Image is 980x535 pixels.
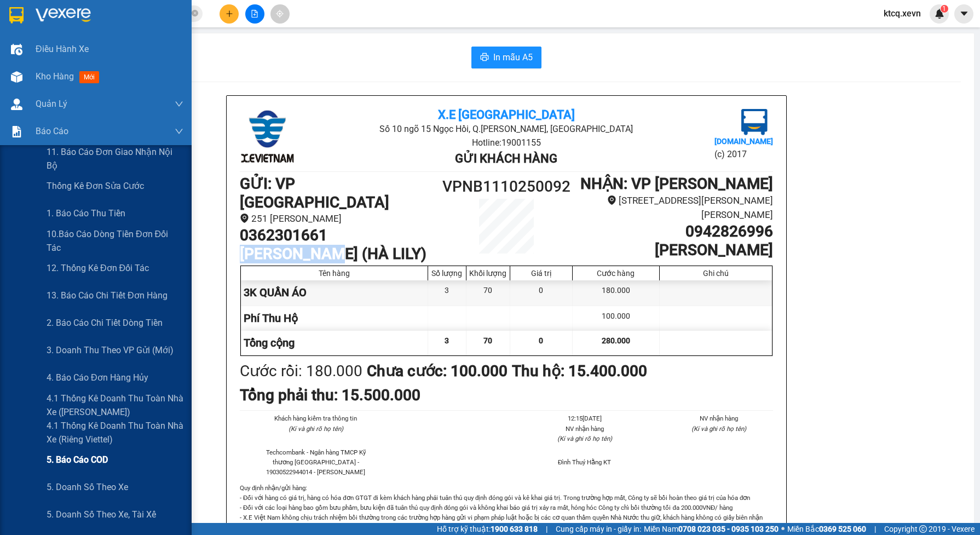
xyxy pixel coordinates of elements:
span: ktcq.xevn [875,7,930,20]
span: Cung cấp máy in - giấy in: [556,523,641,535]
span: 1 [942,5,946,13]
h1: 0942826996 [573,222,773,241]
span: 1. Báo cáo thu tiền [47,206,125,220]
span: Thống kê đơn sửa cước [47,179,144,193]
strong: 0369 525 060 [819,525,866,533]
span: caret-down [959,9,969,19]
span: Kho hàng [36,71,74,82]
button: aim [270,4,290,24]
b: X.E [GEOGRAPHIC_DATA] [438,108,575,122]
div: Ghi chú [662,269,769,278]
div: Giá trị [513,269,569,278]
span: copyright [919,525,927,533]
li: Khách hàng kiểm tra thông tin [262,413,370,423]
img: warehouse-icon [11,99,22,110]
span: Hỗ trợ kỹ thuật: [437,523,538,535]
li: NV nhận hàng [665,413,774,423]
div: 70 [466,280,510,305]
div: Tên hàng [244,269,425,278]
span: 5. Doanh số theo xe [47,480,128,494]
img: warehouse-icon [11,44,22,55]
img: icon-new-feature [935,9,944,19]
span: 11. Báo cáo đơn giao nhận nội bộ [47,145,183,172]
sup: 1 [941,5,948,13]
span: Miền Nam [644,523,779,535]
div: 3 [428,280,466,305]
b: GỬI : VP [GEOGRAPHIC_DATA] [240,175,389,211]
div: 100.000 [573,306,660,331]
b: Thu hộ: 15.400.000 [512,362,647,380]
span: 0 [539,336,543,345]
span: aim [276,10,284,18]
div: Phí Thu Hộ [241,306,428,331]
li: [STREET_ADDRESS][PERSON_NAME][PERSON_NAME] [573,193,773,222]
div: Số lượng [431,269,463,278]
li: (c) 2017 [714,147,773,161]
span: 4. Báo cáo đơn hàng hủy [47,371,148,384]
span: Tổng cộng [244,336,295,349]
span: 2. Báo cáo chi tiết dòng tiền [47,316,163,330]
img: logo-vxr [9,7,24,24]
b: Gửi khách hàng [455,152,557,165]
span: 5. Báo cáo COD [47,453,108,467]
strong: 0708 023 035 - 0935 103 250 [678,525,779,533]
b: Tổng phải thu: 15.500.000 [240,386,420,404]
div: 180.000 [573,280,660,305]
img: solution-icon [11,126,22,137]
span: 4.1 Thống kê doanh thu toàn nhà xe ([PERSON_NAME]) [47,392,183,419]
span: environment [607,195,616,205]
button: file-add [245,4,264,24]
span: Quản Lý [36,97,67,111]
b: Chưa cước : 100.000 [367,362,508,380]
i: (Kí và ghi rõ họ tên) [691,425,746,433]
span: close-circle [192,10,198,16]
div: 3K QUẦN ÁO [241,280,428,305]
span: file-add [251,10,258,18]
li: Hotline: 19001155 [328,136,684,149]
div: Cước hàng [575,269,656,278]
span: down [175,127,183,136]
button: caret-down [954,4,973,24]
img: logo.jpg [240,109,295,164]
li: Số 10 ngõ 15 Ngọc Hồi, Q.[PERSON_NAME], [GEOGRAPHIC_DATA] [328,122,684,136]
li: Đình Thuý Hằng KT [531,457,639,467]
h1: 0362301661 [240,226,440,245]
button: plus [220,4,239,24]
span: ⚪️ [781,527,785,531]
span: mới [79,71,99,83]
span: | [546,523,547,535]
span: 12. Thống kê đơn đối tác [47,261,149,275]
span: 5. Doanh số theo xe, tài xế [47,508,156,521]
span: Điều hành xe [36,42,89,56]
b: [DOMAIN_NAME] [714,137,773,146]
span: environment [240,214,249,223]
h1: [PERSON_NAME] [573,241,773,260]
li: 251 [PERSON_NAME] [240,211,440,226]
i: (Kí và ghi rõ họ tên) [289,425,343,433]
span: 10.Báo cáo dòng tiền đơn đối tác [47,227,183,255]
li: 12:15[DATE] [531,413,639,423]
span: 4.1 Thống kê doanh thu toàn nhà xe (Riêng Viettel) [47,419,183,446]
img: logo.jpg [741,109,768,135]
span: 3. Doanh Thu theo VP Gửi (mới) [47,343,174,357]
li: NV nhận hàng [531,424,639,434]
div: 0 [510,280,573,305]
span: Miền Bắc [787,523,866,535]
h1: [PERSON_NAME] (HÀ LILY) [240,245,440,263]
div: Khối lượng [469,269,507,278]
span: printer [480,53,489,63]
li: Techcombank - Ngân hàng TMCP Kỹ thương [GEOGRAPHIC_DATA] - 19030522944014 - [PERSON_NAME] [262,447,370,477]
h1: VPNB1110250092 [440,175,573,199]
div: Cước rồi : 180.000 [240,359,362,383]
span: 3 [445,336,449,345]
i: (Kí và ghi rõ họ tên) [557,435,612,442]
button: printerIn mẫu A5 [471,47,541,68]
span: 13. Báo cáo chi tiết đơn hàng [47,289,168,302]
span: In mẫu A5 [493,50,533,64]
strong: 1900 633 818 [491,525,538,533]
span: Báo cáo [36,124,68,138]
span: 280.000 [602,336,630,345]
span: plus [226,10,233,18]
b: NHẬN : VP [PERSON_NAME] [580,175,773,193]
img: warehouse-icon [11,71,22,83]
